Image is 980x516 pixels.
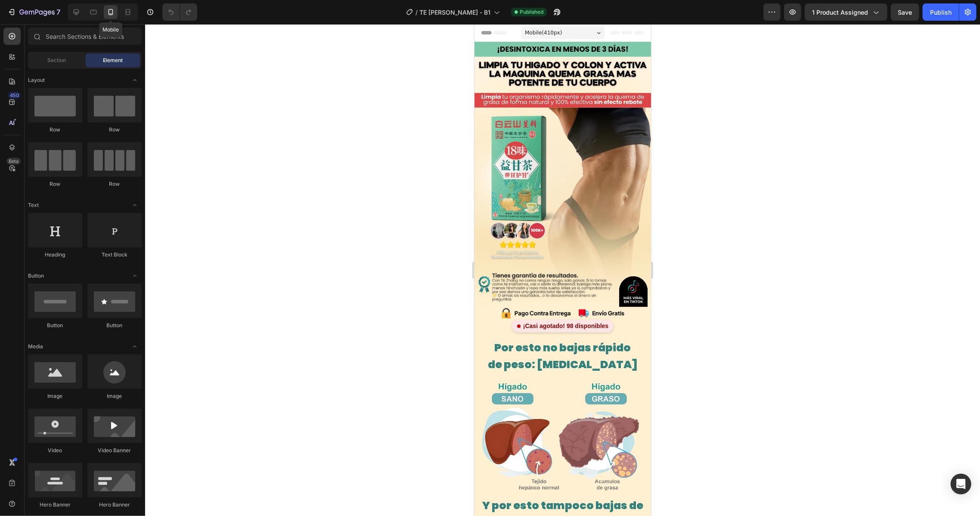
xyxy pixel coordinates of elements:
span: Media [28,343,43,350]
div: Image [87,392,142,400]
div: Hero Banner [28,501,82,509]
div: 450 [8,92,21,99]
div: Button [87,322,142,329]
p: 7 [56,7,60,17]
span: / [416,8,418,17]
div: Publish [930,8,952,17]
span: 1 product assigned [812,8,868,17]
div: Text Block [87,251,142,259]
div: Row [28,180,82,188]
div: Heading [28,251,82,259]
iframe: Design area [474,24,651,516]
input: Search Sections & Elements [28,28,142,45]
div: Button [28,322,82,329]
span: Contacto [408,31,434,39]
span: TE [PERSON_NAME] - B1 [419,8,490,17]
span: Toggle open [128,73,142,87]
div: Row [87,126,142,134]
div: Row [28,126,82,134]
span: Section [48,56,66,64]
div: Video Banner [87,447,142,454]
button: Save [891,3,919,21]
div: Image [28,392,82,400]
span: Element [103,56,123,64]
span: Y por esto tampoco bajas de peso: Colón Irritado [8,474,169,506]
button: Publish [923,3,959,21]
span: Glamurify Oficial [253,28,329,42]
span: Inicio [347,31,362,39]
span: Catálogo [372,31,397,39]
span: Button [28,272,44,280]
a: Glamurify Oficial [250,27,333,44]
a: Contacto [403,26,439,44]
span: Toggle open [128,198,142,212]
div: Hero Banner [87,501,142,509]
a: Inicio [341,26,367,44]
span: Save [898,9,912,16]
span: Welcome to our store [462,4,519,11]
button: 7 [3,3,64,21]
span: Toggle open [128,269,142,283]
button: 1 product assigned [805,3,887,21]
summary: Búsqueda [672,25,691,44]
div: Video [28,447,82,454]
div: Open Intercom Messenger [951,474,971,494]
div: Beta [6,158,21,165]
a: Catálogo [367,26,403,44]
div: Row [87,180,142,188]
div: Undo/Redo [162,3,197,21]
span: Text [28,201,39,209]
span: Published [520,8,543,16]
span: Toggle open [128,340,142,353]
span: Layout [28,76,45,84]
